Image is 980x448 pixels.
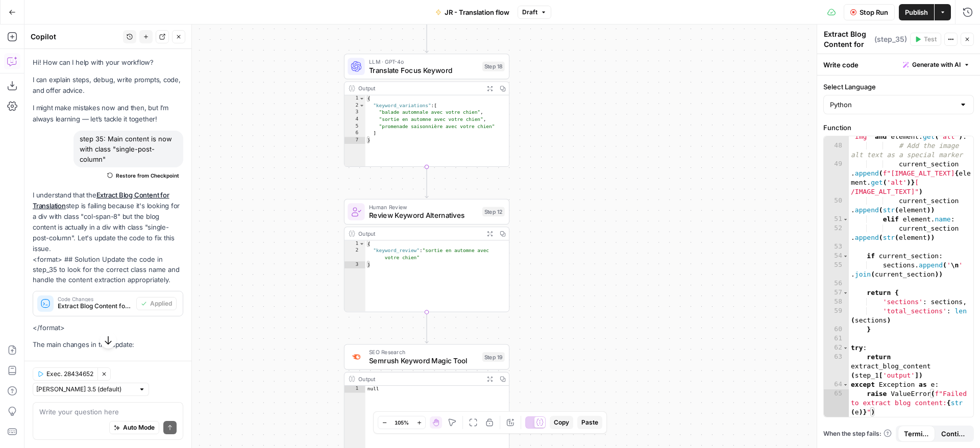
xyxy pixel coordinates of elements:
[344,54,509,167] div: LLM · GPT-4oTranslate Focus KeywordStep 18Output{ "keyword_variations":[ "balade automnale avec v...
[482,352,505,362] div: Step 19
[359,240,365,247] span: Toggle code folding, rows 1 through 3
[843,380,848,389] span: Toggle code folding, rows 64 through 65
[33,74,183,96] p: I can explain steps, debug, write prompts, code, and offer advice.
[345,116,365,123] div: 4
[351,352,361,362] img: 8a3tdog8tf0qdwwcclgyu02y995m
[369,203,478,211] span: Human Review
[844,4,895,20] button: Stop Run
[369,210,478,221] span: Review Keyword Alternatives
[823,122,974,133] label: Function
[843,288,848,297] span: Toggle code folding, rows 57 through 60
[345,95,365,103] div: 1
[823,82,974,92] label: Select Language
[425,167,428,198] g: Edge from step_18 to step_12
[359,95,365,103] span: Toggle code folding, rows 1 through 7
[425,312,428,343] g: Edge from step_12 to step_19
[369,57,478,66] span: LLM · GPT-4o
[824,215,849,224] div: 51
[425,21,428,53] g: Edge from step_2 to step_18
[445,7,509,17] span: JR - Translation flow
[150,299,172,308] span: Applied
[73,131,183,167] div: step 35: Main content is now with class "single-post-column"
[345,109,365,116] div: 3
[824,279,849,288] div: 56
[912,60,961,69] span: Generate with AI
[904,429,929,439] span: Terminate Workflow
[369,348,478,357] span: SEO Research
[577,416,602,429] button: Paste
[43,359,183,402] li: Changed the selector from to to match the new class structure
[109,421,159,434] button: Auto Mode
[33,191,169,210] a: Extract Blog Content for Translation
[358,84,480,93] div: Output
[46,369,93,379] span: Exec. 28434652
[31,32,120,42] div: Copilot
[36,384,134,394] input: Claude Sonnet 3.5 (default)
[58,302,132,311] span: Extract Blog Content for Translation (step_35)
[824,224,849,242] div: 52
[899,4,934,20] button: Publish
[345,130,365,137] div: 6
[824,389,849,417] div: 65
[910,33,941,46] button: Test
[824,380,849,389] div: 64
[522,8,537,17] span: Draft
[345,240,365,247] div: 1
[33,190,183,255] p: I understand that the step is failing because it's looking for a div with class "col-span-8" but ...
[395,418,409,427] span: 105%
[358,229,480,238] div: Output
[33,103,183,124] p: I might make mistakes now and then, but I’m always learning — let’s tackle it together!
[824,196,849,215] div: 50
[482,207,505,216] div: Step 12
[345,247,365,261] div: 2
[345,102,365,109] div: 2
[359,102,365,109] span: Toggle code folding, rows 2 through 6
[935,426,972,442] button: Continue
[550,416,573,429] button: Copy
[554,418,569,427] span: Copy
[116,171,179,180] span: Restore from Checkpoint
[429,4,516,20] button: JR - Translation flow
[824,297,849,307] div: 58
[843,343,848,353] span: Toggle code folding, rows 62 through 63
[824,334,849,343] div: 61
[33,57,183,68] p: Hi! How can I help with your workflow?
[830,99,955,110] input: Python
[824,343,849,353] div: 62
[824,29,872,60] textarea: Extract Blog Content for Translation
[860,7,888,17] span: Stop Run
[518,6,551,19] button: Draft
[58,296,132,302] span: Code Changes
[369,65,478,76] span: Translate Focus Keyword
[345,261,365,268] div: 3
[824,288,849,297] div: 57
[843,252,848,261] span: Toggle code folding, rows 54 through 55
[824,307,849,325] div: 59
[823,429,892,438] a: When the step fails:
[824,141,849,160] div: 48
[899,58,974,71] button: Generate with AI
[905,7,928,17] span: Publish
[345,386,365,393] div: 1
[482,62,505,71] div: Step 18
[103,169,183,182] button: Restore from Checkpoint
[358,375,480,383] div: Output
[824,325,849,334] div: 60
[344,199,509,312] div: Human ReviewReview Keyword AlternativesStep 12Output{ "keyword_review":"sortie en automne avec vo...
[33,339,183,350] p: The main changes in this update:
[345,137,365,144] div: 7
[581,418,598,427] span: Paste
[136,297,177,310] button: Applied
[924,35,937,44] span: Test
[824,160,849,196] div: 49
[874,34,907,44] span: ( step_35 )
[824,252,849,261] div: 54
[824,261,849,279] div: 55
[824,353,849,380] div: 63
[345,123,365,130] div: 5
[123,423,155,432] span: Auto Mode
[824,242,849,252] div: 53
[33,367,97,381] button: Exec. 28434652
[369,355,478,366] span: Semrush Keyword Magic Tool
